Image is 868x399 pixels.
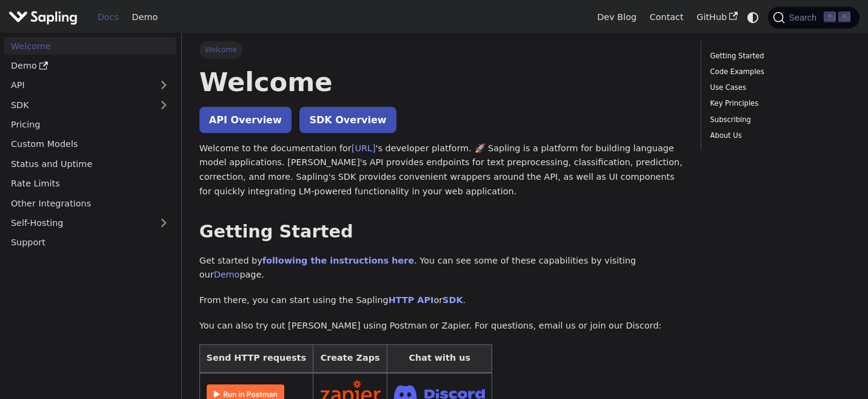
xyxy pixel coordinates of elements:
[4,194,176,212] a: Other Integrations
[387,344,492,373] th: Chat with us
[313,344,387,373] th: Create Zaps
[4,135,176,153] a: Custom Models
[199,41,684,58] nav: Breadcrumbs
[262,256,414,265] a: following the instructions here
[199,66,684,98] h1: Welcome
[199,142,684,199] p: Welcome to the documentation for 's developer platform. 🚀 Sapling is a platform for building lang...
[4,175,176,193] a: Rate Limits
[91,8,125,27] a: Docs
[352,143,376,153] a: [URL]
[199,254,684,283] p: Get started by . You can see some of these capabilities by visiting our page.
[768,7,859,29] button: Search (Command+K)
[710,50,846,62] a: Getting Started
[389,295,434,305] a: HTTP API
[4,96,152,114] a: SDK
[152,96,176,114] button: Expand sidebar category 'SDK'
[710,98,846,109] a: Key Principles
[4,57,176,75] a: Demo
[590,8,643,27] a: Dev Blog
[4,116,176,134] a: Pricing
[8,9,82,26] a: Sapling.ai
[4,37,176,55] a: Welcome
[710,66,846,78] a: Code Examples
[4,77,152,94] a: API
[199,293,684,308] p: From there, you can start using the Sapling or .
[199,319,684,333] p: You can also try out [PERSON_NAME] using Postman or Zapier. For questions, email us or join our D...
[214,270,240,279] a: Demo
[710,130,846,142] a: About Us
[838,12,850,22] kbd: K
[199,41,242,58] span: Welcome
[824,12,836,22] kbd: ⌘
[785,13,824,22] span: Search
[199,107,292,133] a: API Overview
[125,8,164,27] a: Demo
[4,234,176,251] a: Support
[4,214,176,232] a: Self-Hosting
[710,114,846,126] a: Subscribing
[744,9,762,26] button: Switch between dark and light mode (currently system mode)
[199,221,684,243] h2: Getting Started
[152,77,176,94] button: Expand sidebar category 'API'
[690,8,744,27] a: GitHub
[442,295,462,305] a: SDK
[643,8,690,27] a: Contact
[4,155,176,172] a: Status and Uptime
[710,82,846,94] a: Use Cases
[299,107,396,133] a: SDK Overview
[199,344,313,373] th: Send HTTP requests
[8,9,78,26] img: Sapling.ai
